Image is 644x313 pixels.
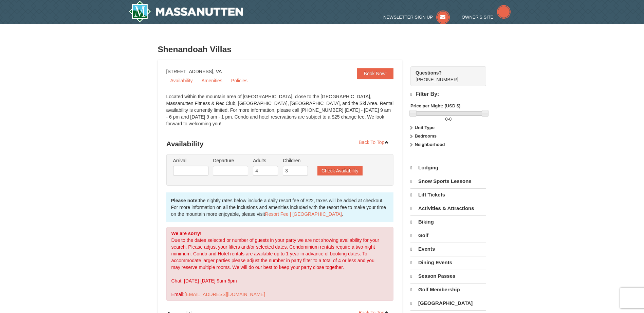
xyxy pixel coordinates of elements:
a: Policies [227,76,252,86]
span: Newsletter Sign Up [383,15,433,20]
label: Departure [213,157,248,164]
img: Massanutten Resort Logo [129,1,243,22]
a: Resort Fee | [GEOGRAPHIC_DATA] [265,211,342,217]
label: Arrival [173,157,208,164]
a: Newsletter Sign Up [383,15,450,20]
div: Located within the mountain area of [GEOGRAPHIC_DATA], close to the [GEOGRAPHIC_DATA], Massanutte... [166,93,394,134]
a: Owner's Site [462,15,511,20]
a: Season Passes [410,270,486,283]
a: Activities & Attractions [410,202,486,215]
a: [GEOGRAPHIC_DATA] [410,297,486,310]
span: [PHONE_NUMBER] [416,69,474,82]
strong: Price per Night: (USD $) [410,103,460,108]
a: Lift Tickets [410,188,486,201]
a: Amenities [197,76,226,86]
h4: Filter By: [410,91,486,98]
a: Snow Sports Lessons [410,175,486,188]
strong: Please note: [171,198,199,203]
a: Events [410,243,486,255]
h3: Availability [166,137,394,151]
button: Check Availability [317,166,363,175]
a: Lodging [410,162,486,174]
strong: Neighborhood [415,142,445,147]
span: Owner's Site [462,15,494,20]
a: Back To Top [354,137,394,147]
a: Biking [410,215,486,228]
strong: Questions? [416,70,442,76]
strong: Unit Type [415,125,435,130]
strong: We are sorry! [171,231,202,236]
label: Children [283,157,308,164]
label: - [410,116,486,123]
a: Dining Events [410,256,486,269]
a: Availability [166,76,197,86]
span: 0 [445,117,447,122]
span: 0 [449,117,452,122]
a: Golf Membership [410,283,486,296]
label: Adults [253,157,278,164]
h3: Shenandoah Villas [158,43,486,56]
strong: Bedrooms [415,133,437,139]
div: the nightly rates below include a daily resort fee of $22, taxes will be added at checkout. For m... [166,192,394,222]
a: Massanutten Resort [129,1,243,22]
a: Book Now! [357,68,394,79]
div: Due to the dates selected or number of guests in your party we are not showing availability for y... [166,227,394,301]
a: [EMAIL_ADDRESS][DOMAIN_NAME] [184,292,265,297]
a: Golf [410,229,486,242]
